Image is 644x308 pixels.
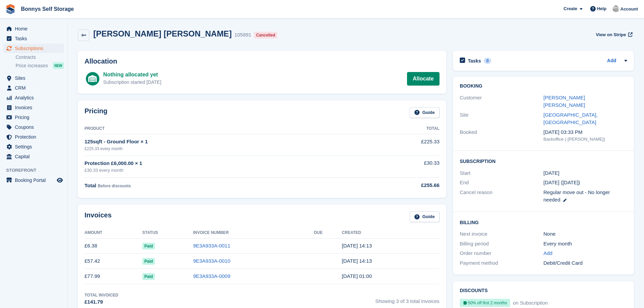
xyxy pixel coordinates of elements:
[6,167,67,174] span: Storefront
[407,72,439,86] a: Allocate
[460,111,543,126] div: Site
[15,122,55,132] span: Coupons
[460,299,510,307] div: 50% off first 2 months
[360,156,439,177] td: £30.33
[544,112,598,125] a: [GEOGRAPHIC_DATA], [GEOGRAPHIC_DATA]
[193,273,230,279] a: 9E3A933A-0009
[544,180,580,185] span: [DATE] ([DATE])
[3,132,64,142] a: menu
[3,175,64,185] a: menu
[342,243,372,248] time: 2025-09-06 13:13:48 UTC
[460,259,543,267] div: Payment method
[3,152,64,161] a: menu
[193,258,230,264] a: 9E3A933A-0010
[16,63,48,69] span: Price increases
[3,24,64,33] a: menu
[5,4,16,14] img: stora-icon-8386f47178a22dfd0bd8f6a31ec36ba5ce8667c1dd55bd0f319d3a0aa187defe.svg
[18,3,76,15] a: Bonnys Self Storage
[15,142,55,151] span: Settings
[85,292,118,298] div: Total Invoiced
[234,31,251,39] div: 105891
[3,44,64,53] a: menu
[193,243,230,248] a: 9E3A933A-0011
[85,183,96,188] span: Total
[85,138,360,146] div: 125sqft - Ground Floor × 1
[410,211,439,222] a: Guide
[3,34,64,43] a: menu
[620,6,638,13] span: Account
[15,113,55,122] span: Pricing
[596,31,626,38] span: View on Stripe
[460,94,543,109] div: Customer
[16,54,64,61] a: Contracts
[314,228,342,238] th: Due
[360,134,439,156] td: £225.33
[460,250,543,257] div: Order number
[15,132,55,142] span: Protection
[460,128,543,143] div: Booked
[544,189,610,203] span: Regular move out - No longer needed
[360,123,439,134] th: Total
[607,57,616,65] a: Add
[16,62,64,69] a: Price increases NEW
[342,273,372,279] time: 2025-09-06 00:00:17 UTC
[85,238,142,254] td: £6.38
[15,93,55,102] span: Analytics
[410,107,439,118] a: Guide
[460,158,627,164] h2: Subscription
[564,5,577,12] span: Create
[85,107,108,118] h2: Pricing
[593,29,634,40] a: View on Stripe
[15,83,55,93] span: CRM
[3,73,64,83] a: menu
[85,228,142,238] th: Amount
[460,189,543,204] div: Cancel reason
[85,211,112,222] h2: Invoices
[103,79,161,86] div: Subscription started [DATE]
[468,58,481,64] h2: Tasks
[484,58,492,64] div: 0
[85,160,360,167] div: Protection £6,000.00 × 1
[460,288,627,293] h2: Discounts
[193,228,314,238] th: Invoice Number
[85,269,142,284] td: £77.99
[460,84,627,89] h2: Booking
[85,167,360,174] div: £30.33 every month
[3,103,64,112] a: menu
[544,169,559,177] time: 2025-09-06 00:00:00 UTC
[544,250,553,257] a: Add
[544,230,627,238] div: None
[15,152,55,161] span: Capital
[254,32,277,39] div: Cancelled
[56,176,64,184] a: Preview store
[15,103,55,112] span: Invoices
[85,254,142,269] td: £57.42
[460,169,543,177] div: Start
[85,57,439,65] h2: Allocation
[3,142,64,151] a: menu
[93,29,232,38] h2: [PERSON_NAME] [PERSON_NAME]
[460,179,543,187] div: End
[15,24,55,33] span: Home
[142,243,155,250] span: Paid
[142,273,155,280] span: Paid
[53,62,64,69] div: NEW
[544,240,627,248] div: Every month
[375,292,439,306] span: Showing 3 of 3 total invoices
[15,34,55,43] span: Tasks
[15,73,55,83] span: Sites
[142,228,193,238] th: Status
[597,5,606,12] span: Help
[544,136,627,143] div: Backoffice ( [PERSON_NAME])
[360,182,439,189] div: £255.66
[85,146,360,152] div: £225.33 every month
[85,298,118,306] div: £141.79
[15,175,55,185] span: Booking Portal
[460,230,543,238] div: Next invoice
[460,219,627,226] h2: Billing
[98,184,131,188] span: Before discounts
[460,240,543,248] div: Billing period
[85,123,360,134] th: Product
[511,300,548,306] span: on Subscription
[613,5,619,12] img: James Bonny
